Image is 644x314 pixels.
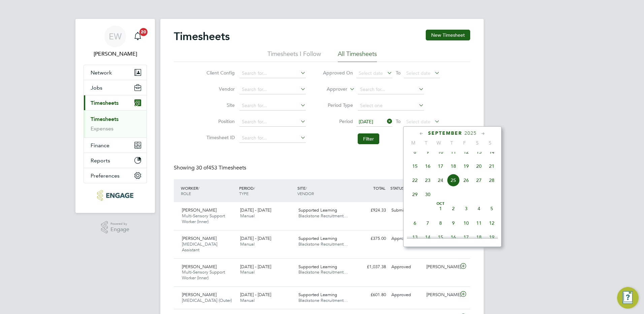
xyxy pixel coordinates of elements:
h2: Timesheets [174,30,230,43]
span: Multi-Sensory Support Worker (Inner) [182,269,225,281]
span: 11 [473,217,485,229]
span: Supported Learning [298,292,337,297]
span: 2025 [464,130,477,136]
span: [PERSON_NAME] [182,264,217,270]
a: EW[PERSON_NAME] [84,26,147,58]
span: Manual [240,297,255,303]
span: Ella Wratten [84,50,147,58]
span: [MEDICAL_DATA] (Outer) [182,297,232,303]
span: 1 [434,202,447,215]
span: Select date [359,70,383,76]
span: 2 [447,202,460,215]
span: ROLE [181,191,191,196]
img: blackstonerecruitment-logo-retina.png [97,190,133,201]
div: £375.00 [354,233,389,244]
span: 30 [421,188,434,201]
span: 16 [447,231,460,244]
span: 12 [460,146,473,158]
span: W [432,140,445,146]
div: Timesheets [84,110,147,137]
span: [PERSON_NAME] [182,235,217,241]
span: 18 [473,231,485,244]
span: 10 [460,217,473,229]
span: Jobs [91,85,102,91]
span: 28 [485,174,498,187]
li: Timesheets I Follow [267,50,321,62]
div: Submitted [389,205,424,216]
input: Search for... [239,101,306,111]
span: 20 [139,28,148,36]
span: Reports [91,157,110,164]
span: 21 [485,160,498,172]
span: VENDOR [297,191,314,196]
label: Period [323,118,353,124]
div: Showing [174,164,248,171]
span: Powered by [110,221,129,227]
span: 18 [447,160,460,172]
div: Approved [389,289,424,301]
span: Select date [406,70,430,76]
a: Expenses [91,125,114,132]
a: Powered byEngage [101,221,130,234]
span: 15 [434,231,447,244]
input: Search for... [239,69,306,78]
span: Manual [240,269,255,275]
button: Finance [84,138,147,153]
span: 22 [409,174,421,187]
span: 12 [485,217,498,229]
span: 9 [421,146,434,158]
span: S [484,140,496,146]
div: £924.33 [354,205,389,216]
button: Network [84,65,147,80]
span: 10 [434,146,447,158]
span: Manual [240,213,255,219]
span: Preferences [91,172,120,179]
span: [DATE] - [DATE] [240,235,271,241]
span: T [445,140,458,146]
span: Timesheets [91,100,119,106]
span: [DATE] - [DATE] [240,292,271,297]
span: / [305,185,307,191]
span: Manual [240,241,255,247]
div: WORKER [179,182,237,199]
input: Select one [358,101,424,111]
span: To [394,117,402,126]
span: 14 [421,231,434,244]
span: 19 [460,160,473,172]
span: / [254,185,255,191]
button: Engage Resource Center [617,287,639,309]
span: F [458,140,471,146]
span: [PERSON_NAME] [182,207,217,213]
button: New Timesheet [426,30,470,40]
span: Select date [406,119,430,125]
span: Blackstone Recruitment… [298,269,348,275]
span: 17 [434,160,447,172]
a: Timesheets [91,116,119,122]
span: Blackstone Recruitment… [298,241,348,247]
div: £1,037.38 [354,261,389,273]
span: 14 [485,146,498,158]
div: £601.80 [354,289,389,301]
div: STATUS [389,182,424,194]
span: 26 [460,174,473,187]
span: 6 [409,217,421,229]
span: 27 [473,174,485,187]
span: 15 [409,160,421,172]
span: Multi-Sensory Support Worker (Inner) [182,213,225,224]
div: [PERSON_NAME] [424,261,459,273]
a: 20 [131,26,144,47]
span: Supported Learning [298,264,337,270]
button: Preferences [84,168,147,183]
input: Search for... [239,117,306,127]
a: Go to home page [84,190,147,201]
div: SITE [296,182,354,199]
span: 3 [460,202,473,215]
span: Supported Learning [298,207,337,213]
span: 7 [421,217,434,229]
span: Network [91,69,112,76]
span: September [428,130,462,136]
span: 25 [447,174,460,187]
span: 453 Timesheets [196,164,246,171]
span: TYPE [239,191,249,196]
span: [MEDICAL_DATA] Assistant [182,241,217,253]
